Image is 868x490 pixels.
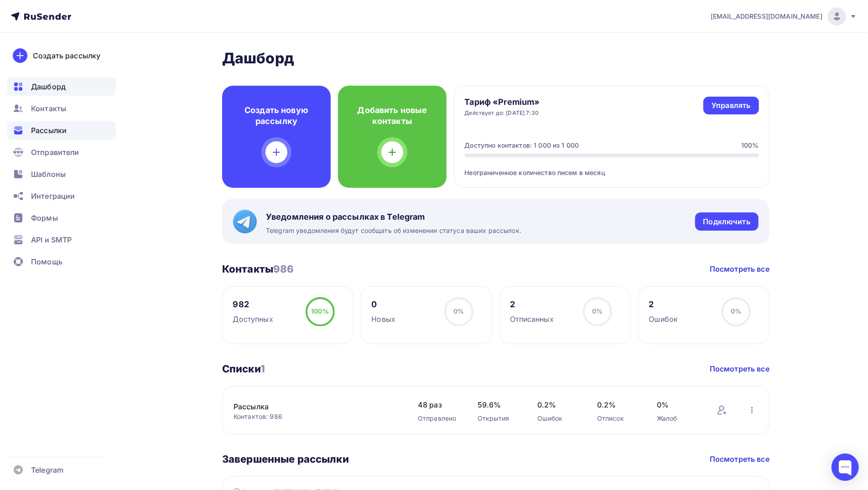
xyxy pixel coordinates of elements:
span: 0.2% [597,399,639,410]
h3: Завершенные рассылки [222,453,349,465]
h3: Контакты [222,263,294,275]
span: 0% [453,307,464,315]
span: 0% [731,307,741,315]
span: 986 [273,263,294,275]
a: Рассылки [7,121,116,139]
div: Подключить [703,217,750,227]
h4: Тариф «Premium» [465,97,540,108]
div: 0 [372,299,396,310]
a: Формы [7,209,116,227]
span: 1 [260,363,265,375]
div: Доступных [233,314,273,325]
a: [EMAIL_ADDRESS][DOMAIN_NAME] [711,7,857,26]
h4: Создать новую рассылку [237,105,316,127]
a: Шаблоны [7,165,116,183]
h3: Списки [222,362,265,375]
div: 2 [510,299,554,310]
div: Открытия [478,414,519,423]
div: Управлять [712,100,750,111]
span: Шаблоны [31,169,66,180]
h4: Добавить новые контакты [353,105,432,127]
div: Жалоб [657,414,698,423]
div: Неограниченное количество писем в месяц [465,157,759,177]
div: Доступно контактов: 1 000 из 1 000 [465,141,579,150]
span: 0% [657,399,698,410]
a: Рассылка [234,401,389,412]
div: Отправлено [418,414,459,423]
div: 100% [741,141,759,150]
span: Рассылки [31,125,67,136]
div: Контактов: 986 [234,412,400,421]
div: Новых [372,314,396,325]
a: Посмотреть все [710,363,769,374]
a: Контакты [7,99,116,118]
span: [EMAIL_ADDRESS][DOMAIN_NAME] [711,12,822,21]
span: 48 раз [418,399,459,410]
div: Отписок [597,414,639,423]
h2: Дашборд [222,49,769,67]
span: Уведомления о рассылках в Telegram [266,211,521,222]
a: Отправители [7,143,116,161]
span: 59.6% [478,399,519,410]
a: Посмотреть все [710,263,769,274]
div: Создать рассылку [33,50,100,61]
span: 0% [592,307,603,315]
span: Контакты [31,103,66,114]
a: Дашборд [7,77,116,96]
span: Помощь [31,256,62,267]
div: Действует до: [DATE] 7:30 [465,109,540,117]
span: Отправители [31,147,79,158]
span: Telegram [31,464,63,475]
div: 982 [233,299,273,310]
span: Формы [31,212,58,223]
div: 2 [649,299,678,310]
a: Посмотреть все [710,454,769,464]
div: Ошибок [649,314,678,325]
span: 0.2% [537,399,579,410]
span: Telegram уведомления будут сообщать об изменении статуса ваших рассылок. [266,226,521,235]
div: Ошибок [537,414,579,423]
div: Отписанных [510,314,554,325]
span: Интеграции [31,191,75,201]
span: Дашборд [31,81,66,92]
span: API и SMTP [31,234,72,245]
span: 100% [311,307,329,315]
